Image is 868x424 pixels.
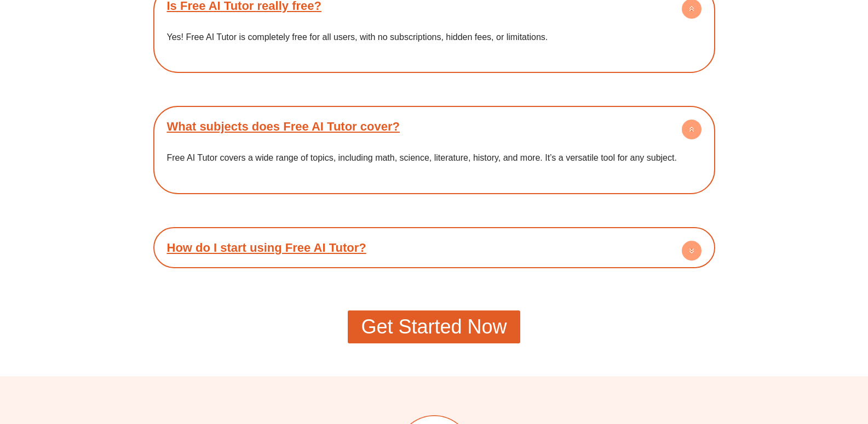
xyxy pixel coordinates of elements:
[348,310,520,343] a: Get Started Now
[167,29,702,46] p: Yes! Free AI Tutor is completely free for all users, with no subscriptions, hidden fees, or limit...
[167,241,366,255] a: How do I start using Free AI Tutor?
[159,233,710,263] div: How do I start using Free AI Tutor?
[167,150,702,166] p: Free AI Tutor covers a wide range of topics, including math, science, literature, history, and mo...
[159,142,710,188] div: What subjects does Free AI Tutor cover?
[361,317,507,337] span: Get Started Now
[167,120,400,133] a: What subjects does Free AI Tutor cover?
[159,21,710,67] div: Is Free AI Tutor really free?
[159,111,710,142] div: What subjects does Free AI Tutor cover?
[686,300,868,424] iframe: Chat Widget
